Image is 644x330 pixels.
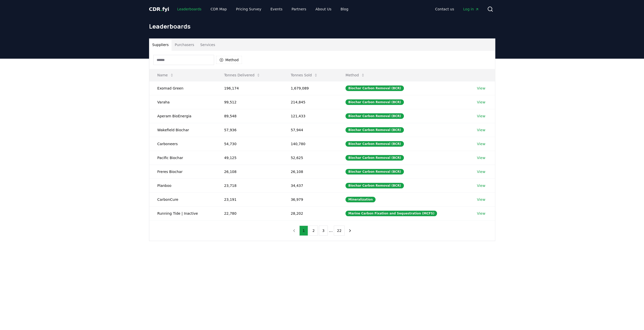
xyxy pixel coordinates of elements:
[197,39,218,51] button: Services
[216,151,283,165] td: 49,125
[149,95,216,109] td: Varaha
[299,226,308,236] button: 1
[149,179,216,192] td: Planboo
[431,5,458,14] a: Contact us
[345,127,404,133] div: Biochar Carbon Removal (BCR)
[149,151,216,165] td: Pacific Biochar
[311,5,335,14] a: About Us
[345,113,404,119] div: Biochar Carbon Removal (BCR)
[216,192,283,206] td: 23,191
[477,100,485,105] a: View
[345,211,437,216] div: Marine Carbon Fixation and Sequestration (MCFS)
[149,192,216,206] td: CarbonCure
[149,81,216,95] td: Exomad Green
[431,5,483,14] nav: Main
[216,109,283,123] td: 89,548
[216,179,283,192] td: 23,718
[220,70,265,80] button: Tonnes Delivered
[345,183,404,188] div: Biochar Carbon Removal (BCR)
[283,95,338,109] td: 214,845
[345,141,404,147] div: Biochar Carbon Removal (BCR)
[334,226,345,236] button: 22
[345,99,404,105] div: Biochar Carbon Removal (BCR)
[216,137,283,151] td: 54,730
[287,70,322,80] button: Tonnes Sold
[345,197,376,202] div: Mineralization
[173,5,205,14] a: Leaderboards
[149,22,495,30] h1: Leaderboards
[216,81,283,95] td: 196,174
[149,109,216,123] td: Aperam BioEnergia
[329,228,333,234] li: ...
[216,56,242,64] button: Method
[160,6,162,12] span: .
[172,39,197,51] button: Purchasers
[216,95,283,109] td: 99,512
[149,6,169,13] a: CDR.fyi
[459,5,483,14] a: Log in
[345,85,404,91] div: Biochar Carbon Removal (BCR)
[477,86,485,91] a: View
[341,70,369,80] button: Method
[149,165,216,179] td: Freres Biochar
[477,211,485,216] a: View
[477,155,485,160] a: View
[216,165,283,179] td: 26,108
[283,206,338,220] td: 28,202
[477,141,485,146] a: View
[266,5,286,14] a: Events
[345,169,404,174] div: Biochar Carbon Removal (BCR)
[463,7,479,12] span: Log in
[283,192,338,206] td: 36,979
[149,123,216,137] td: Wakefield Biochar
[477,183,485,188] a: View
[477,169,485,174] a: View
[283,123,338,137] td: 57,944
[477,127,485,133] a: View
[216,206,283,220] td: 22,780
[283,109,338,123] td: 121,433
[319,226,328,236] button: 3
[345,155,404,161] div: Biochar Carbon Removal (BCR)
[283,81,338,95] td: 1,679,089
[173,5,352,14] nav: Main
[283,165,338,179] td: 26,108
[149,6,169,12] span: CDR fyi
[477,197,485,202] a: View
[153,70,178,80] button: Name
[337,5,352,14] a: Blog
[287,5,310,14] a: Partners
[206,5,231,14] a: CDR Map
[149,39,172,51] button: Suppliers
[283,179,338,192] td: 34,437
[149,137,216,151] td: Carboneers
[283,137,338,151] td: 140,780
[477,114,485,119] a: View
[309,226,318,236] button: 2
[149,206,216,220] td: Running Tide | Inactive
[232,5,265,14] a: Pricing Survey
[216,123,283,137] td: 57,936
[283,151,338,165] td: 52,625
[346,226,354,236] button: next page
